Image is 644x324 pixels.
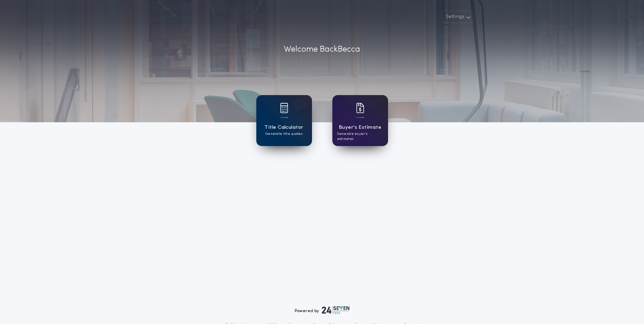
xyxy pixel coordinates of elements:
[339,124,381,131] h1: Buyer's Estimate
[322,306,350,314] img: logo
[284,43,360,56] p: Welcome Back Becca
[295,306,350,314] div: Powered by
[264,124,303,131] h1: Title Calculator
[265,131,302,137] p: Generate title quotes
[442,11,474,23] button: Settings
[280,103,288,113] img: card icon
[337,131,383,142] p: Generate buyer's estimates
[256,95,312,146] a: card iconTitle CalculatorGenerate title quotes
[356,103,364,113] img: card icon
[332,95,388,146] a: card iconBuyer's EstimateGenerate buyer's estimates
